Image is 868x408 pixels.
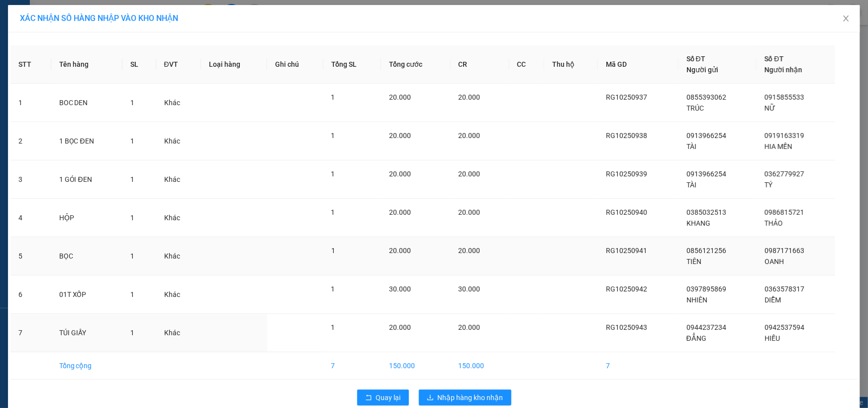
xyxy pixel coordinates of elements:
[156,45,201,84] th: ĐVT
[606,208,647,216] span: RG10250940
[765,66,802,74] span: Người nhận
[686,285,726,293] span: 0397895869
[765,104,775,112] span: NỮ
[389,132,411,139] span: 20.000
[686,323,726,331] span: 0944237234
[10,314,51,352] td: 7
[10,237,51,275] td: 5
[438,392,503,403] span: Nhập hàng kho nhận
[459,285,481,293] span: 30.000
[331,285,335,293] span: 1
[598,352,678,380] td: 7
[365,394,372,402] span: rollback
[686,132,726,139] span: 0913966254
[267,45,323,84] th: Ghi chú
[686,142,696,150] span: TÀI
[686,66,718,74] span: Người gửi
[459,208,481,216] span: 20.000
[765,296,781,304] span: DIỄM
[156,237,201,275] td: Khác
[130,329,134,337] span: 1
[389,93,411,101] span: 20.000
[331,170,335,178] span: 1
[686,55,705,63] span: Số ĐT
[765,55,783,63] span: Số ĐT
[10,199,51,237] td: 4
[459,132,481,139] span: 20.000
[606,285,647,293] span: RG10250942
[459,93,481,101] span: 20.000
[686,334,706,342] span: ĐẲNG
[156,122,201,160] td: Khác
[331,208,335,216] span: 1
[606,323,647,331] span: RG10250943
[130,99,134,107] span: 1
[389,170,411,178] span: 20.000
[686,208,726,216] span: 0385032513
[765,323,804,331] span: 0942537594
[419,390,511,406] button: downloadNhập hàng kho nhận
[842,14,850,22] span: close
[765,208,804,216] span: 0986815721
[156,314,201,352] td: Khác
[381,45,450,84] th: Tổng cước
[331,93,335,101] span: 1
[51,199,123,237] td: HỘP
[686,258,701,266] span: TIÊN
[376,392,401,403] span: Quay lại
[451,352,509,380] td: 150.000
[201,45,268,84] th: Loại hàng
[51,45,123,84] th: Tên hàng
[765,93,804,101] span: 0915855533
[51,160,123,199] td: 1 GÓI ĐEN
[331,132,335,139] span: 1
[451,45,509,84] th: CR
[130,137,134,145] span: 1
[765,334,780,342] span: HIẾU
[156,84,201,122] td: Khác
[130,290,134,298] span: 1
[686,247,726,255] span: 0856121256
[606,170,647,178] span: RG10250939
[381,352,450,380] td: 150.000
[686,219,710,227] span: KHANG
[765,285,804,293] span: 0363578317
[130,214,134,222] span: 1
[606,132,647,139] span: RG10250938
[156,275,201,314] td: Khác
[331,247,335,255] span: 1
[51,237,123,275] td: BỌC
[686,170,726,178] span: 0913966254
[606,93,647,101] span: RG10250937
[331,323,335,331] span: 1
[10,45,51,84] th: STT
[389,247,411,255] span: 20.000
[156,199,201,237] td: Khác
[606,247,647,255] span: RG10250941
[51,122,123,160] td: 1 BỌC ĐEN
[10,160,51,199] td: 3
[686,296,707,304] span: NHIÊN
[10,84,51,122] td: 1
[51,352,123,380] td: Tổng cộng
[130,175,134,183] span: 1
[357,390,409,406] button: rollbackQuay lại
[156,160,201,199] td: Khác
[459,247,481,255] span: 20.000
[389,323,411,331] span: 20.000
[686,93,726,101] span: 0855393062
[389,285,411,293] span: 30.000
[598,45,678,84] th: Mã GD
[765,132,804,139] span: 0919163319
[765,247,804,255] span: 0987171663
[544,45,598,84] th: Thu hộ
[20,13,178,23] span: XÁC NHẬN SỐ HÀNG NHẬP VÀO KHO NHẬN
[832,5,860,33] button: Close
[765,142,792,150] span: HIA MẾN
[686,104,704,112] span: TRÚC
[51,314,123,352] td: TÚI GIẤY
[323,45,382,84] th: Tổng SL
[323,352,382,380] td: 7
[765,258,784,266] span: OANH
[459,323,481,331] span: 20.000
